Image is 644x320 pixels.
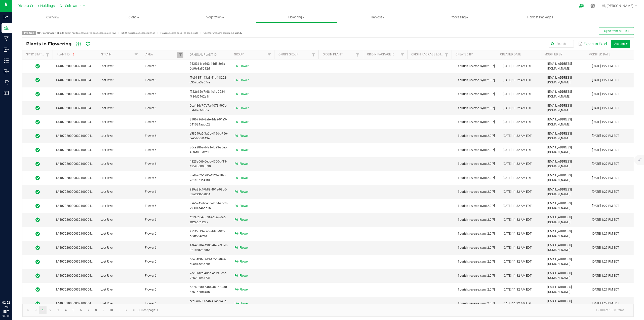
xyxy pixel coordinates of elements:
[100,92,113,96] span: Lost River
[100,204,113,208] span: Lost River
[503,218,532,221] span: [DATE] 11:32 AM EDT
[56,288,98,291] span: 1A4070200000321000047615
[35,231,40,236] span: In Sync
[125,308,129,312] span: Go to the next page
[100,274,113,277] span: Lost River
[458,78,495,82] span: flourish_reverse_sync[2.0.7]
[592,92,619,96] span: [DATE] 1:27 PM EDT
[35,203,40,208] span: In Sync
[458,176,495,180] span: flourish_reverse_sync[2.0.7]
[458,204,495,208] span: flourish_reverse_sync[2.0.7]
[458,274,495,277] span: flourish_reverse_sync[2.0.7]
[116,31,122,35] span: |
[547,215,572,224] span: [EMAIL_ADDRESS][DOMAIN_NAME]
[190,230,225,238] span: a71f5013-22c7-4d28-9fcf-a8df554ccfd1
[132,308,136,312] span: Go to the last page
[234,120,249,124] a: F6- Flower
[444,52,450,58] a: Filter
[323,53,355,57] a: Origin PlantSortable
[503,302,532,305] span: [DATE] 11:32 AM EDT
[145,148,156,152] span: Flower 6
[419,15,499,20] span: Processing
[160,31,198,34] span: selected count to see details
[35,273,40,278] span: In Sync
[547,62,572,70] span: [EMAIL_ADDRESS][DOMAIN_NAME]
[18,4,83,8] span: Riviera Creek Holdings LLC - Cultivation
[100,120,113,124] span: Lost River
[337,12,418,23] a: Harvest
[547,174,572,182] span: [EMAIL_ADDRESS][DOMAIN_NAME]
[503,148,532,152] span: [DATE] 11:32 AM EDT
[190,215,226,224] span: df397b04-309f-4d5a-9deb-eff2ec7da2c7
[56,232,98,235] span: 1A4070200000321000047611
[35,147,40,152] span: In Sync
[70,306,77,314] a: Page 5
[115,306,123,314] a: Page 11
[544,53,583,57] a: Modified BySortable
[190,299,227,308] span: ced0a023-ed4b-414b-943a-517e900b9944
[162,306,628,314] kendo-pager-info: 1 - 100 of 1388 items
[56,274,98,277] span: 1A4070200000321000047614
[547,188,572,196] span: [EMAIL_ADDRESS][DOMAIN_NAME]
[190,160,227,168] span: 4823a06b-5ebd-4700-bf13-425900003590
[145,302,156,305] span: Flower 6
[337,15,418,20] span: Harvest
[458,260,495,263] span: flourish_reverse_sync[2.0.7]
[177,52,183,58] a: Filter
[35,162,40,167] span: In Sync
[145,218,156,221] span: Flower 6
[592,302,619,305] span: [DATE] 1:27 PM EDT
[100,246,113,249] span: Lost River
[190,174,225,182] span: 3fefba02-6285-412f-a18a-781c073a43fd
[100,176,113,180] span: Lost River
[100,106,113,110] span: Lost River
[123,306,130,314] a: Go to the next page
[590,4,596,8] div: Manage settings
[367,53,399,57] a: Origin Package IDSortable
[234,274,249,277] a: F6- Flower
[56,64,98,68] span: 1A4070200000321000047599
[62,306,69,314] a: Page 4
[500,12,581,23] a: Harvest Packages
[145,232,156,235] span: Flower 6
[145,78,156,82] span: Flower 6
[12,12,93,23] a: Overview
[45,52,51,58] a: Filter
[56,148,98,152] span: 1A4070200000321000047605
[547,271,572,280] span: [EMAIL_ADDRESS][DOMAIN_NAME]
[100,288,113,291] span: Lost River
[155,31,160,35] span: |
[592,218,619,221] span: [DATE] 1:27 PM EDT
[208,31,209,34] strong: %
[190,90,226,98] span: f722612e-7f68-4c1c-9224-f784d5462a9f
[503,78,532,82] span: [DATE] 11:32 AM EDT
[145,53,178,57] a: AreaSortable
[547,243,572,252] span: [EMAIL_ADDRESS][DOMAIN_NAME]
[56,204,98,208] span: 1A4070200000321000047609
[56,302,98,305] span: 1A4070200000321000047616
[39,15,66,20] span: Overview
[458,148,495,152] span: flourish_reverse_sync[2.0.7]
[145,190,156,194] span: Flower 6
[234,232,249,235] a: F6- Flower
[592,134,619,138] span: [DATE] 1:27 PM EDT
[411,53,444,57] a: Origin Package Lot NumberSortable
[278,53,311,57] a: Origin GroupSortable
[458,162,495,166] span: flourish_reverse_sync[2.0.7]
[56,78,98,82] span: 1A4070200000321000047600
[547,285,572,294] span: [EMAIL_ADDRESS][DOMAIN_NAME]
[592,64,619,68] span: [DATE] 1:27 PM EDT
[458,92,495,96] span: flourish_reverse_sync[2.0.7]
[35,78,40,83] span: In Sync
[145,246,156,249] span: Flower 6
[4,58,9,63] inline-svg: Inventory
[611,40,630,48] span: Actions
[100,162,113,166] span: Lost River
[37,31,116,34] span: to select multiple rows or to deselect selected row
[547,146,572,154] span: [EMAIL_ADDRESS][DOMAIN_NAME]
[35,64,40,69] span: In Sync
[145,288,156,291] span: Flower 6
[56,246,98,249] span: 1A4070200000321000047612
[234,288,249,291] a: F6- Flower
[458,106,495,110] span: flourish_reverse_sync[2.0.7]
